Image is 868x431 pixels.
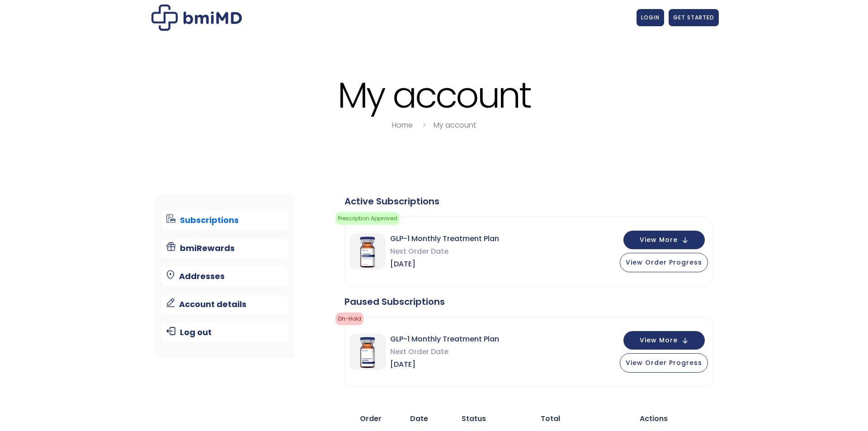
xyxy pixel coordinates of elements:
a: Log out [162,323,288,342]
button: View More [623,231,705,249]
img: GLP-1 Monthly Treatment Plan [349,233,386,270]
span: View Order Progress [626,358,702,367]
span: Next Order Date [390,346,499,358]
div: Paused Subscriptions [344,295,713,308]
span: GLP-1 Monthly Treatment Plan [390,232,499,245]
span: View Order Progress [626,258,702,267]
span: Order [360,413,382,424]
a: Addresses [162,267,288,286]
span: Next Order Date [390,245,499,258]
div: Active Subscriptions [344,195,713,208]
nav: Account pages [155,195,295,358]
h1: My account [149,76,719,114]
span: GET STARTED [673,14,714,21]
img: GLP-1 Monthly Treatment Plan [349,334,386,370]
span: Date [410,413,428,424]
button: View More [623,331,705,350]
span: Prescription Approved [335,212,400,225]
i: breadcrumbs separator [419,120,429,130]
span: Actions [640,413,668,424]
span: on-hold [335,313,363,325]
span: Total [541,413,560,424]
span: [DATE] [390,258,499,270]
a: My account [434,120,476,130]
span: [DATE] [390,358,499,371]
img: My account [151,5,242,31]
a: Home [392,120,413,130]
button: View Order Progress [620,253,708,272]
span: View More [640,337,678,343]
span: GLP-1 Monthly Treatment Plan [390,333,499,346]
a: GET STARTED [669,9,719,26]
a: Subscriptions [162,211,288,230]
a: LOGIN [637,9,664,26]
span: LOGIN [641,14,660,21]
span: Status [462,413,486,424]
button: View Order Progress [620,353,708,373]
a: Account details [162,295,288,314]
a: bmiRewards [162,239,288,258]
span: View More [640,237,678,243]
